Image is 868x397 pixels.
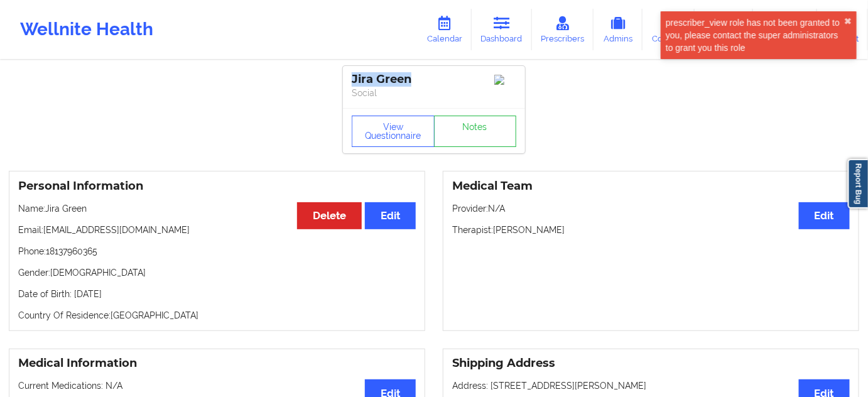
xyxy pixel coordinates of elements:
[18,245,416,258] p: Phone: 18137960365
[452,379,850,392] p: Address: [STREET_ADDRESS][PERSON_NAME]
[452,356,850,371] h3: Shipping Address
[799,202,850,229] button: Edit
[352,72,516,87] div: Jira Green
[643,9,695,50] a: Coaches
[18,356,416,371] h3: Medical Information
[532,9,594,50] a: Prescribers
[297,202,362,229] button: Delete
[844,16,852,26] button: close
[452,179,850,193] h3: Medical Team
[452,202,850,215] p: Provider: N/A
[472,9,532,50] a: Dashboard
[18,309,416,322] p: Country Of Residence: [GEOGRAPHIC_DATA]
[594,9,643,50] a: Admins
[494,75,516,85] img: Image%2Fplaceholer-image.png
[365,202,416,229] button: Edit
[18,224,416,236] p: Email: [EMAIL_ADDRESS][DOMAIN_NAME]
[18,379,416,392] p: Current Medications: N/A
[666,16,844,54] div: prescriber_view role has not been granted to you, please contact the super administrators to gran...
[434,116,517,147] a: Notes
[18,266,416,279] p: Gender: [DEMOGRAPHIC_DATA]
[18,202,416,215] p: Name: Jira Green
[848,159,868,209] a: Report Bug
[352,116,435,147] button: View Questionnaire
[352,87,516,99] p: Social
[418,9,472,50] a: Calendar
[18,179,416,193] h3: Personal Information
[452,224,850,236] p: Therapist: [PERSON_NAME]
[18,288,416,300] p: Date of Birth: [DATE]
